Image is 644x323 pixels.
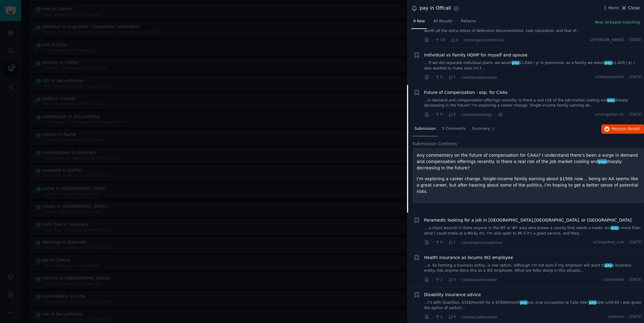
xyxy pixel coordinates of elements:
span: pay [607,98,615,102]
span: · [445,277,446,283]
p: Any commentary on the future of compensation for CAAs? I understand there’s been a surge in deman... [417,152,640,171]
span: pay [589,300,597,305]
span: r/whitecoatinvestor [461,75,497,80]
button: New: AI-based matching [595,20,640,25]
span: [DATE] [629,240,642,245]
span: Submission [415,126,436,132]
span: 2 [435,277,442,283]
span: 4 [448,314,456,320]
span: [DATE] [629,314,642,320]
span: 0 [435,112,442,117]
span: u/Unspoken_rule [593,240,624,245]
span: pay [512,61,519,65]
a: ...t’s with Guardian, $316/month for a $5500/monthpayout, true occupation w Cola rider,payable un... [424,300,642,311]
div: pay in Offcall [420,5,451,12]
span: 9 New [413,19,425,24]
span: Summary [472,126,490,132]
span: · [431,74,433,81]
span: u/lulusm [608,314,624,320]
span: · [431,314,433,320]
span: 1 [448,240,456,245]
span: · [458,74,459,81]
a: Paramedic looking for a job in [GEOGRAPHIC_DATA],[GEOGRAPHIC_DATA], or [GEOGRAPHIC_DATA] [424,217,632,223]
span: pay [598,159,607,164]
a: ... a chest wound) Is there anyone in the MT or WY area who knows a county that needs a medic and... [424,225,642,236]
span: 5 Comments [442,126,466,132]
span: 18 [435,37,445,43]
span: 1 [448,75,456,80]
span: r/emergencymedicine [464,38,504,42]
span: 1 [435,314,442,320]
span: · [458,111,459,118]
span: 0 [435,240,442,245]
span: · [626,314,627,320]
span: on Reddit [622,127,640,131]
span: All Results [433,19,452,24]
span: pay [611,226,619,230]
span: · [458,239,459,246]
span: · [431,277,433,283]
button: Close [621,5,640,11]
a: 9 New [411,17,427,29]
span: 5 [448,112,456,117]
a: All Results [431,17,454,29]
span: r/emergencymedicine [461,241,502,245]
span: · [431,37,433,43]
span: · [626,37,627,43]
span: 4 [450,37,458,43]
span: r/whitecoatinvestor [461,315,497,319]
span: u/navigation-on [595,112,624,117]
button: Replyon Reddit [601,124,644,134]
a: ...e. So forming a business entity, is one option, although I'm not sure if my employer will want... [424,263,642,273]
p: I’m exploring a career change. Single-income family earning about $150k now… being an AA seems li... [417,176,640,195]
a: ...in demand and compensation offerings recently. Is there a real risk of the job market cooling ... [424,98,642,108]
span: u/50senseshort [595,75,624,80]
span: [DATE] [629,277,642,283]
span: Submission Contents [412,141,457,147]
span: [DATE] [629,37,642,43]
a: Patterns [459,17,478,29]
span: · [431,239,433,246]
span: · [445,74,446,81]
span: [DATE] [629,112,642,117]
a: Individual vs Family HDHP for myself and spouse [424,52,528,58]
span: · [626,112,627,117]
span: · [626,75,627,80]
a: Disability insurance advice [424,292,481,298]
span: · [494,111,496,118]
span: 0 [435,75,442,80]
span: · [431,111,433,118]
span: · [458,314,459,320]
a: ... If we did separate individual plans, we wouldpay$1,040 / yr in premiums, as a family we would... [424,60,642,71]
span: · [460,37,461,43]
span: u/[PERSON_NAME] [590,37,624,43]
a: Health insurance as locums W2 employee [424,254,513,261]
span: Reply [612,126,640,132]
button: More [602,5,619,11]
span: 0 [448,277,456,283]
span: pay [520,300,528,305]
span: · [626,277,627,283]
span: u/astrotekk [603,277,624,283]
span: · [458,277,459,283]
span: · [445,111,446,118]
span: r/anesthesiology [461,113,492,117]
span: pay [604,61,612,65]
span: · [626,240,627,245]
span: · [445,314,446,320]
span: Patterns [461,19,476,24]
span: · [445,239,446,246]
span: pay [604,263,612,267]
a: Future of Compensation - esp. for CAAs [424,89,508,96]
span: More [608,5,619,11]
span: r/whitecoatinvestor [461,278,497,282]
span: · [447,37,448,43]
span: Close [628,5,640,11]
span: [DATE] [629,75,642,80]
